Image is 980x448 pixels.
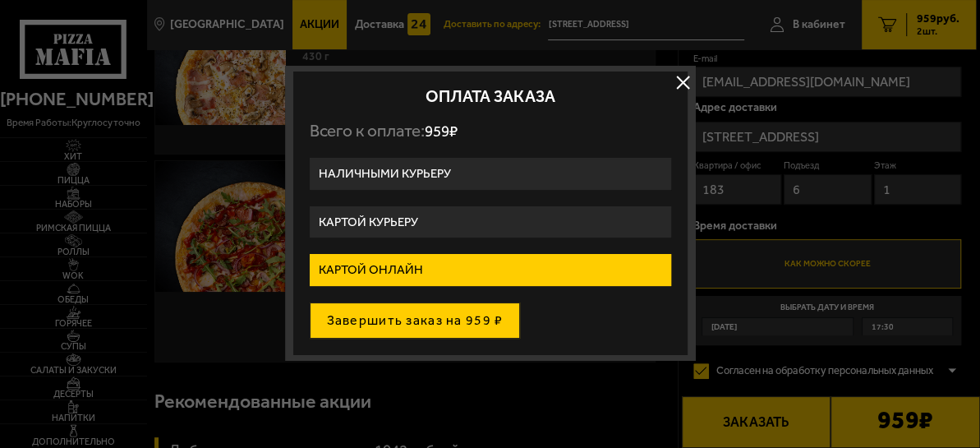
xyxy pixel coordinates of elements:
[310,121,671,141] p: Всего к оплате:
[310,206,671,238] label: Картой курьеру
[310,254,671,286] label: Картой онлайн
[310,88,671,104] h2: Оплата заказа
[425,122,458,141] span: 959 ₽
[310,303,521,339] button: Завершить заказ на 959 ₽
[310,158,671,190] label: Наличными курьеру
